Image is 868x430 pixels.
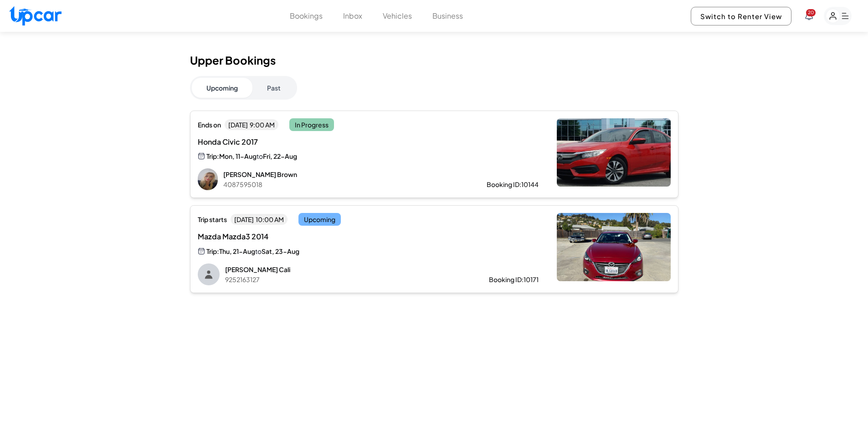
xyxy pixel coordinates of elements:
[252,78,295,98] button: Past
[9,6,62,25] img: Upcar Logo
[198,120,221,129] span: Ends on
[206,247,219,256] span: Trip:
[255,247,262,255] span: to
[257,152,263,160] span: to
[219,247,255,255] span: Thu, 21-Aug
[691,7,791,25] button: Switch to Renter View
[198,137,385,147] span: Honda Civic 2017
[262,247,299,255] span: Sat, 23-Aug
[219,152,257,160] span: Mon, 11-Aug
[557,213,671,281] img: Mazda Mazda3 2014
[225,119,278,130] span: [DATE] 9:00 AM
[289,118,334,131] span: In Progress
[231,214,288,225] span: [DATE] 10:00 AM
[223,180,457,189] p: 4087595018
[225,265,460,274] p: [PERSON_NAME] Cali
[290,10,323,21] button: Bookings
[806,9,816,16] span: You have new notifications
[223,170,457,179] p: [PERSON_NAME] Brown
[432,10,463,21] button: Business
[557,118,671,187] img: Honda Civic 2017
[198,168,218,190] img: Amanda Brown
[198,215,227,224] span: Trip starts
[343,10,362,21] button: Inbox
[225,275,460,284] p: 9252163127
[192,78,252,98] button: Upcoming
[263,152,297,160] span: Fri, 22-Aug
[190,54,678,67] h1: Upper Bookings
[298,213,341,226] span: Upcoming
[489,275,539,284] div: Booking ID: 10171
[383,10,412,21] button: Vehicles
[198,231,385,242] span: Mazda Mazda3 2014
[487,180,539,189] div: Booking ID: 10144
[206,152,219,161] span: Trip:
